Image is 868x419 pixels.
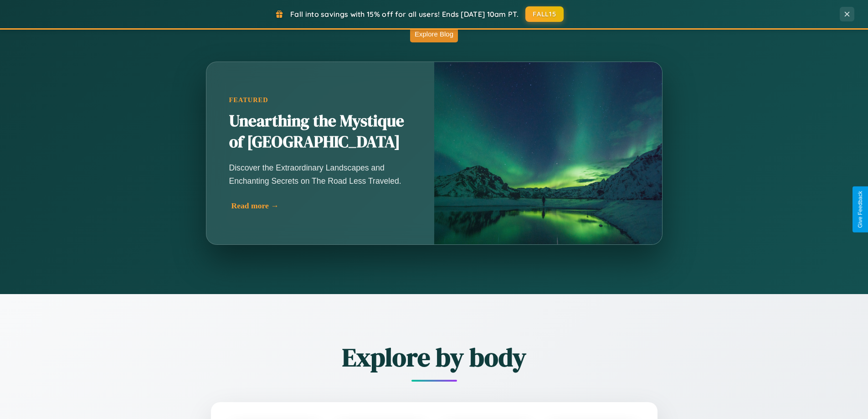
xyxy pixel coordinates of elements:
[290,10,519,19] span: Fall into savings with 15% off for all users! Ends [DATE] 10am PT.
[229,111,411,153] h2: Unearthing the Mystique of [GEOGRAPHIC_DATA]
[161,340,708,375] h2: Explore by body
[229,96,411,104] div: Featured
[857,191,863,228] div: Give Feedback
[410,26,458,42] button: Explore Blog
[231,201,414,211] div: Read more →
[229,161,411,187] p: Discover the Extraordinary Landscapes and Enchanting Secrets on The Road Less Traveled.
[525,6,564,22] button: FALL15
